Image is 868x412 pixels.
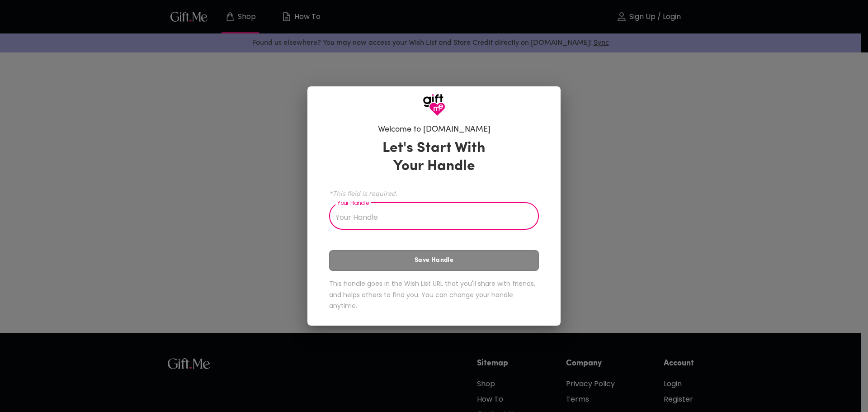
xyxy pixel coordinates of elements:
[371,139,497,175] h3: Let's Start With Your Handle
[329,278,539,312] h6: This handle goes in the Wish List URL that you'll share with friends, and helps others to find yo...
[329,189,539,198] span: *This field is required.
[423,94,445,116] img: GiftMe Logo
[329,204,529,230] input: Your Handle
[378,124,491,135] h6: Welcome to [DOMAIN_NAME]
